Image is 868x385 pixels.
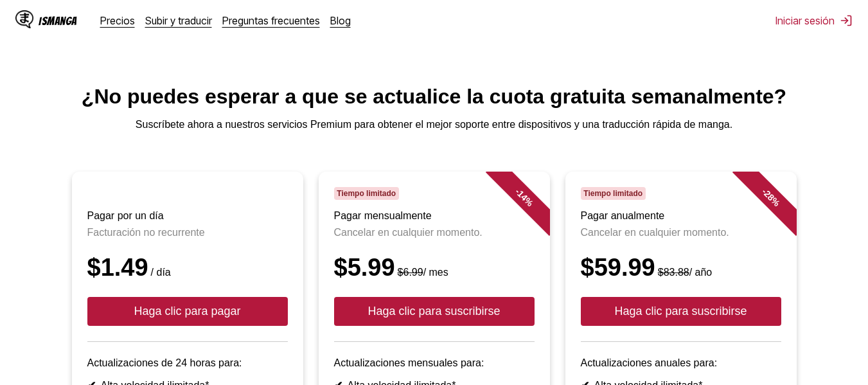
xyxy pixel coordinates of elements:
font: Tiempo limitado [337,189,396,198]
font: Iniciar sesión [775,14,835,27]
font: Suscríbete ahora a nuestros servicios Premium para obtener el mejor soporte entre dispositivos y ... [136,119,732,130]
font: $59.99 [581,254,655,281]
font: - [513,186,522,196]
a: Logotipo de IsMangaIsManga [15,10,100,31]
font: / año [689,267,713,278]
button: Iniciar sesión [775,14,853,27]
a: Subir y traducir [145,14,212,27]
font: Pagar anualmente [581,210,665,221]
font: Haga clic para suscribirse [614,305,747,318]
font: / mes [423,267,448,278]
font: Pagar mensualmente [334,210,432,221]
a: Preguntas frecuentes [222,14,320,27]
a: Precios [100,14,135,27]
a: Blog [330,14,351,27]
font: % [522,195,535,208]
font: $5.99 [334,254,395,281]
font: Pagar por un día [87,210,164,221]
font: Tiempo limitado [583,189,642,198]
font: 14 [515,188,529,202]
font: $6.99 [398,267,423,278]
font: - [759,186,769,196]
button: Haga clic para suscribirse [334,297,535,326]
font: Actualizaciones de 24 horas para: [87,357,242,368]
img: desconectar [840,14,853,27]
font: Actualizaciones anuales para: [581,357,718,368]
font: Cancelar en cualquier momento. [581,227,729,238]
font: 28 [762,188,776,202]
font: $83.88 [658,267,689,278]
font: Haga clic para pagar [134,305,240,318]
font: Actualizaciones mensuales para: [334,357,484,368]
button: Haga clic para pagar [87,297,288,326]
font: % [769,195,782,208]
font: $1.49 [87,254,148,281]
button: Haga clic para suscribirse [581,297,781,326]
font: Cancelar en cualquier momento. [334,227,483,238]
img: Logotipo de IsManga [15,10,33,28]
font: / día [151,267,171,278]
font: Facturación no recurrente [87,227,205,238]
font: Haga clic para suscribirse [368,305,500,318]
font: ¿No puedes esperar a que se actualice la cuota gratuita semanalmente? [82,85,786,108]
font: IsManga [39,15,77,27]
